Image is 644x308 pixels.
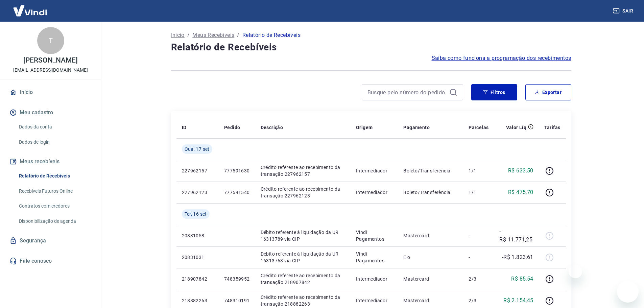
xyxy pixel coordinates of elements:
p: Crédito referente ao recebimento da transação 227962157 [261,164,345,177]
p: Origem [356,124,373,131]
p: Intermediador [356,297,392,304]
p: 227962123 [182,189,213,196]
p: Mastercard [403,232,458,239]
p: Parcelas [469,124,488,131]
p: Tarifas [544,124,560,131]
img: Vindi [8,0,52,21]
p: R$ 85,54 [511,275,533,283]
iframe: Botão para abrir a janela de mensagens [617,281,639,303]
p: / [187,31,190,39]
button: Sair [612,5,636,17]
div: T [37,27,64,54]
p: Intermediador [356,189,392,196]
p: Débito referente à liquidação da UR 16313763 via CIP [261,251,345,264]
a: Dados de login [16,135,93,149]
p: 777591630 [224,167,250,174]
button: Exportar [525,84,571,100]
a: Relatório de Recebíveis [16,169,93,183]
p: - [469,254,488,261]
h4: Relatório de Recebíveis [171,41,571,54]
p: Intermediador [356,167,392,174]
a: Início [171,31,185,39]
a: Início [8,85,93,100]
a: Disponibilização de agenda [16,214,93,228]
p: 218907842 [182,276,213,282]
p: 227962157 [182,167,213,174]
a: Saiba como funciona a programação dos recebimentos [432,54,571,62]
button: Filtros [471,84,517,100]
a: Fale conosco [8,254,93,268]
p: 2/3 [469,297,488,304]
p: 1/1 [469,167,488,174]
p: Elo [403,254,458,261]
p: Crédito referente ao recebimento da transação 218882263 [261,294,345,307]
p: Boleto/Transferência [403,167,458,174]
p: [EMAIL_ADDRESS][DOMAIN_NAME] [13,67,88,74]
a: Meus Recebíveis [192,31,234,39]
p: Mastercard [403,276,458,282]
p: ID [182,124,187,131]
p: Pedido [224,124,240,131]
p: [PERSON_NAME] [23,57,77,64]
p: 748359952 [224,276,250,282]
p: Boleto/Transferência [403,189,458,196]
button: Meus recebíveis [8,154,93,169]
p: 218882263 [182,297,213,304]
a: Segurança [8,233,93,248]
p: 777591540 [224,189,250,196]
p: -R$ 11.771,25 [499,228,533,244]
p: Crédito referente ao recebimento da transação 227962123 [261,186,345,199]
p: Intermediador [356,276,392,282]
p: Pagamento [403,124,430,131]
p: Relatório de Recebíveis [242,31,301,39]
span: Ter, 16 set [185,211,207,217]
p: Vindi Pagamentos [356,229,392,242]
p: R$ 633,50 [508,167,533,175]
p: Vindi Pagamentos [356,251,392,264]
p: 2/3 [469,276,488,282]
span: Qua, 17 set [185,146,210,152]
a: Contratos com credores [16,199,93,213]
button: Meu cadastro [8,105,93,120]
p: 1/1 [469,189,488,196]
iframe: Fechar mensagem [569,265,582,278]
p: Mastercard [403,297,458,304]
p: / [237,31,239,39]
input: Busque pelo número do pedido [367,87,447,97]
p: R$ 475,70 [508,188,533,196]
p: Crédito referente ao recebimento da transação 218907842 [261,272,345,286]
p: - [469,232,488,239]
p: 20831058 [182,232,213,239]
p: -R$ 1.823,61 [502,253,533,261]
p: Descrição [261,124,283,131]
p: Valor Líq. [506,124,528,131]
p: R$ 2.154,45 [503,297,533,305]
a: Dados da conta [16,120,93,134]
a: Recebíveis Futuros Online [16,184,93,198]
p: 20831031 [182,254,213,261]
p: 748310191 [224,297,250,304]
p: Débito referente à liquidação da UR 16313789 via CIP [261,229,345,242]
